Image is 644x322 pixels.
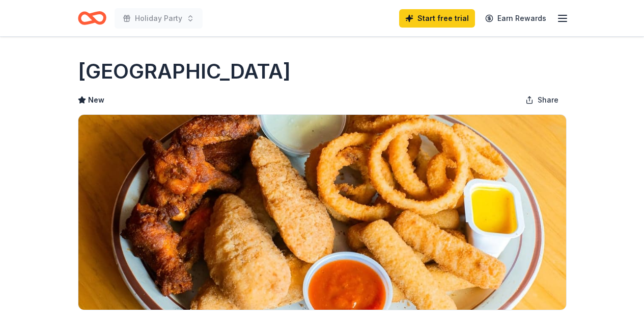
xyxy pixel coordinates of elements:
a: Earn Rewards [479,9,552,28]
a: Home [78,6,106,30]
span: New [88,94,104,106]
h1: [GEOGRAPHIC_DATA] [78,57,291,86]
button: Share [517,90,567,110]
span: Holiday Party [135,12,182,24]
button: Holiday Party [115,8,203,29]
a: Start free trial [399,9,475,28]
img: Image for Dublin Ranch Golf [78,115,566,310]
span: Share [538,94,558,106]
